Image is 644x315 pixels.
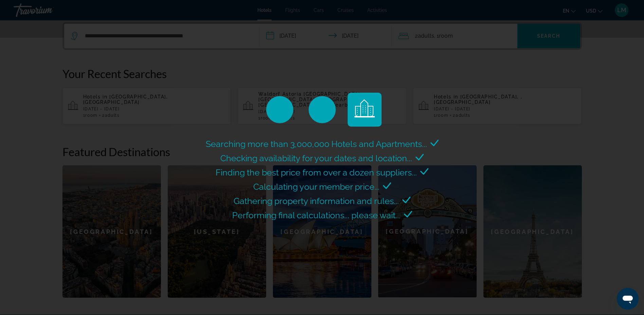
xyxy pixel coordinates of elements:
[234,196,399,206] span: Gathering property information and rules...
[216,167,417,178] span: Finding the best price from over a dozen suppliers...
[253,182,380,192] span: Calculating your member price...
[206,139,427,149] span: Searching more than 3,000,000 Hotels and Apartments...
[617,288,639,310] iframe: Button to launch messaging window
[220,153,412,163] span: Checking availability for your dates and location...
[232,210,401,220] span: Performing final calculations... please wait...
